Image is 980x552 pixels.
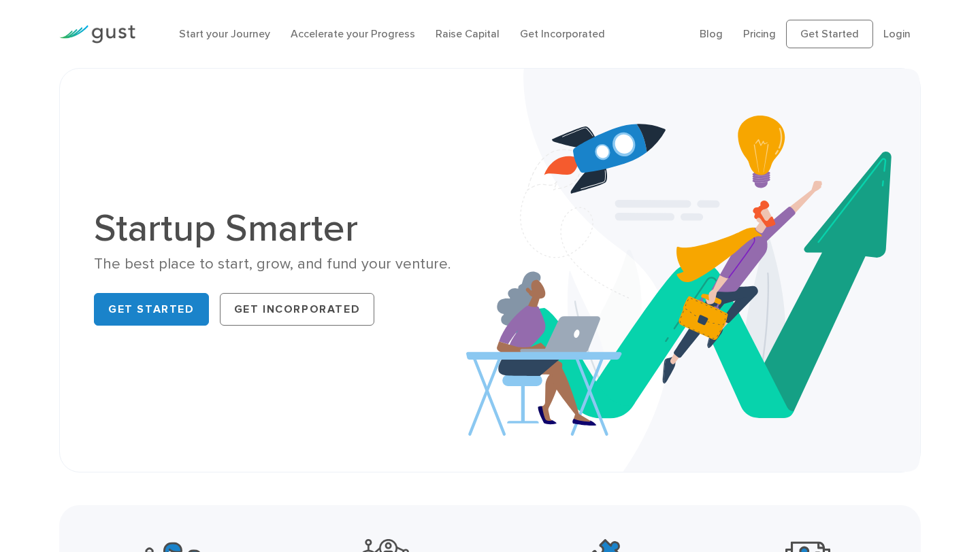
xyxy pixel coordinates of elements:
[466,69,920,472] img: Startup Smarter Hero
[220,293,375,326] a: Get Incorporated
[94,209,480,247] h1: Startup Smarter
[883,27,911,40] a: Login
[179,27,270,40] a: Start your Journey
[786,20,873,48] a: Get Started
[700,27,723,40] a: Blog
[94,293,209,326] a: Get Started
[94,254,480,274] div: The best place to start, grow, and fund your venture.
[291,27,415,40] a: Accelerate your Progress
[436,27,500,40] a: Raise Capital
[520,27,605,40] a: Get Incorporated
[59,25,135,44] img: Gust Logo
[743,27,776,40] a: Pricing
